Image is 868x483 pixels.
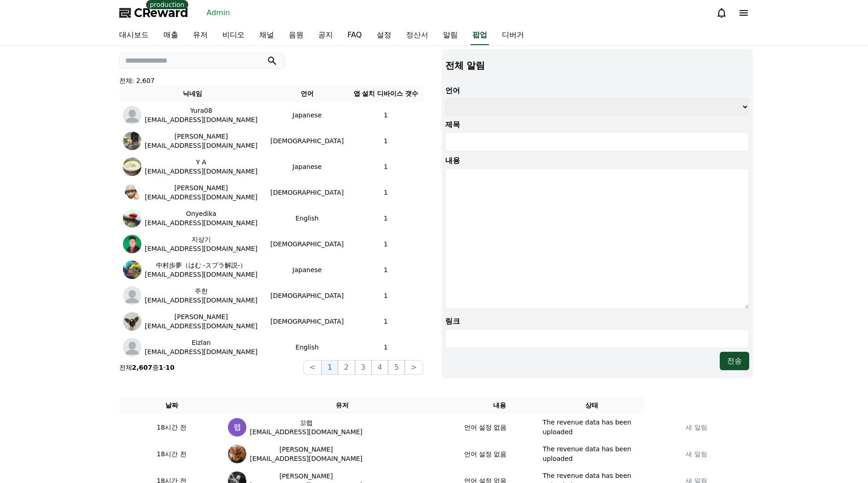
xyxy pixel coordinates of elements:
[156,261,247,270] p: 中村歩夢（はむ -スプラ解説-）
[445,132,749,151] input: 제목
[76,306,104,314] span: Messages
[145,321,258,331] p: [EMAIL_ADDRESS][DOMAIN_NAME]
[145,115,258,124] p: [EMAIL_ADDRESS][DOMAIN_NAME]
[266,334,349,360] td: English
[145,270,258,279] p: [EMAIL_ADDRESS][DOMAIN_NAME]
[349,231,423,257] td: 1
[720,352,749,370] button: 전송
[119,397,224,414] th: 날짜
[445,60,749,70] h4: 전체 알림
[686,424,707,431] span: 새 알림
[123,157,141,176] img: 프로필 이미지
[281,26,311,45] a: 음원
[123,106,141,124] img: 프로필 이미지
[123,132,141,150] img: 프로필 이미지
[228,445,246,463] img: 프로필 이미지
[119,85,266,102] th: 닉네임
[445,98,749,116] select: 언어
[349,180,423,205] td: 1
[196,157,207,167] p: Y A
[303,360,321,375] button: <
[175,132,228,141] p: [PERSON_NAME]
[145,167,258,176] p: [EMAIL_ADDRESS][DOMAIN_NAME]
[61,292,119,315] a: Messages
[145,218,258,227] p: [EMAIL_ADDRESS][DOMAIN_NAME]
[123,286,141,305] img: 프로필 이미지
[145,347,258,356] p: [EMAIL_ADDRESS][DOMAIN_NAME]
[266,85,349,102] th: 언어
[119,76,423,85] p: 전체: 2,607
[266,180,349,205] td: [DEMOGRAPHIC_DATA]
[349,308,423,334] td: 1
[311,26,340,45] a: 공지
[349,257,423,283] td: 1
[445,317,460,326] span: 링크
[186,209,216,218] p: Onyedika
[123,423,221,432] p: 18시간 전
[190,106,212,115] p: Yura08
[388,360,405,375] button: 5
[228,418,246,436] img: 프로필 이미지
[300,418,313,427] p: 꼬렙
[349,128,423,154] td: 1
[112,26,156,45] a: 대시보드
[250,454,363,463] p: [EMAIL_ADDRESS][DOMAIN_NAME]
[280,471,333,481] p: [PERSON_NAME]
[119,363,175,372] p: 전체 중 -
[266,231,349,257] td: [DEMOGRAPHIC_DATA]
[123,261,141,279] img: 프로필 이미지
[203,6,234,20] a: Admin
[123,338,141,356] img: 프로필 이미지
[123,449,221,459] p: 18시간 전
[166,364,175,371] strong: 10
[123,183,141,202] img: 프로필 이미지
[186,26,215,45] a: 유저
[252,26,281,45] a: 채널
[349,154,423,180] td: 1
[340,26,369,45] a: FAQ
[338,360,355,375] button: 2
[266,257,349,283] td: Japanese
[266,128,349,154] td: [DEMOGRAPHIC_DATA]
[123,235,141,253] img: 프로필 이미지
[372,360,388,375] button: 4
[175,183,228,192] p: [PERSON_NAME]
[266,102,349,128] td: Japanese
[445,86,460,95] span: 언어
[159,364,163,371] strong: 1
[145,192,258,202] p: [EMAIL_ADDRESS][DOMAIN_NAME]
[460,414,539,441] td: 언어 설정 없음
[134,6,188,20] span: CReward
[349,102,423,128] td: 1
[495,26,531,45] a: 디버거
[471,26,489,45] a: 팝업
[460,441,539,467] td: 언어 설정 없음
[349,283,423,308] td: 1
[445,168,749,309] textarea: 내용
[145,244,258,253] p: [EMAIL_ADDRESS][DOMAIN_NAME]
[132,364,152,371] strong: 2,607
[192,338,210,347] p: Eizlan
[349,85,423,102] th: 앱 설치 디바이스 갯수
[119,6,188,20] a: CReward
[369,26,399,45] a: 설정
[686,450,707,458] span: 새 알림
[215,26,252,45] a: 비디오
[405,360,423,375] button: >
[123,209,141,227] img: 프로필 이미지
[321,360,338,375] button: 1
[445,329,749,348] input: 링크
[119,292,177,315] a: Settings
[136,306,159,313] span: Settings
[145,296,258,305] p: [EMAIL_ADDRESS][DOMAIN_NAME]
[195,286,208,296] p: 주한
[266,308,349,334] td: [DEMOGRAPHIC_DATA]
[266,283,349,308] td: [DEMOGRAPHIC_DATA]
[123,312,141,331] img: 프로필 이미지
[266,154,349,180] td: Japanese
[539,414,644,441] td: The revenue data has been uploaded
[23,306,40,313] span: Home
[280,445,333,454] p: [PERSON_NAME]
[192,235,211,244] p: 지상기
[250,427,363,436] p: [EMAIL_ADDRESS][DOMAIN_NAME]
